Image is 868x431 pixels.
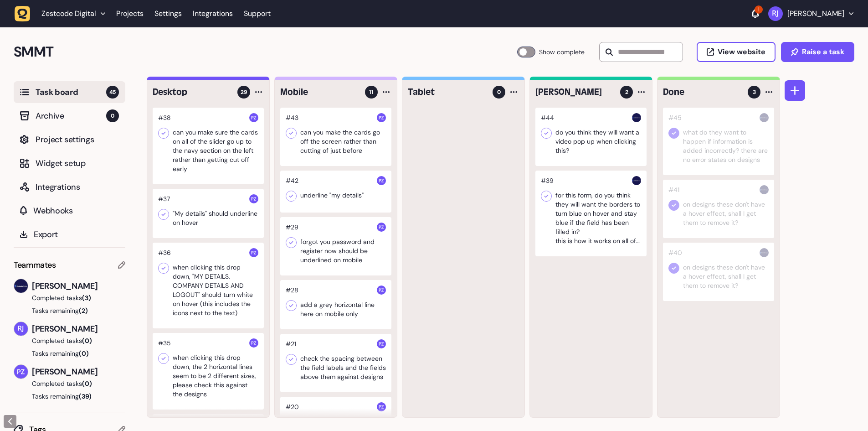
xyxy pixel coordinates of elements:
[14,365,28,379] img: Paris Zisis
[280,86,359,99] h4: Mobile
[15,5,111,22] button: Zestcode Digital
[14,152,125,174] button: Widget setup
[377,402,386,411] img: Paris Zisis
[755,5,763,14] div: 1
[153,86,231,99] h4: Desktop
[14,259,56,271] span: Teammates
[768,6,783,21] img: Riki-leigh Jones
[14,293,118,302] button: Completed tasks(3)
[14,379,118,388] button: Completed tasks(0)
[14,279,28,293] img: Harry Robinson
[82,337,92,345] span: (0)
[760,185,769,194] img: Harry Robinson
[802,48,844,56] span: Raise a task
[632,176,641,185] img: Harry Robinson
[14,392,125,401] button: Tasks remaining(39)
[377,176,386,185] img: Paris Zisis
[82,379,92,388] span: (0)
[82,294,91,302] span: (3)
[697,42,776,62] button: View website
[718,48,765,56] span: View website
[632,113,641,122] img: Harry Robinson
[497,88,501,96] span: 0
[32,365,125,378] span: [PERSON_NAME]
[14,336,118,345] button: Completed tasks(0)
[14,322,28,336] img: Riki-leigh Jones
[377,113,386,122] img: Paris Zisis
[154,5,182,22] a: Settings
[14,200,125,222] button: Webhooks
[663,86,741,99] h4: Done
[79,349,89,358] span: (0)
[781,42,854,62] button: Raise a task
[36,86,106,99] span: Task board
[14,129,125,151] button: Project settings
[34,228,119,241] span: Export
[79,392,92,400] span: (39)
[249,194,258,203] img: Paris Zisis
[41,9,96,18] span: Zestcode Digital
[14,349,125,358] button: Tasks remaining(0)
[535,86,614,99] h4: Harry
[760,113,769,122] img: Harry Robinson
[36,157,119,170] span: Widget setup
[14,176,125,198] button: Integrations
[753,88,756,96] span: 3
[14,223,125,245] button: Export
[32,280,125,292] span: [PERSON_NAME]
[14,105,125,127] button: Archive0
[36,133,119,146] span: Project settings
[36,109,106,122] span: Archive
[79,306,88,315] span: (2)
[36,181,119,193] span: Integrations
[106,86,119,99] span: 45
[14,41,517,63] h2: SMMT
[193,5,233,22] a: Integrations
[768,6,853,21] button: [PERSON_NAME]
[249,338,258,348] img: Paris Zisis
[539,47,585,57] span: Show complete
[14,306,125,315] button: Tasks remaining(2)
[116,5,144,22] a: Projects
[377,223,386,232] img: Paris Zisis
[625,88,628,96] span: 2
[33,204,119,217] span: Webhooks
[249,113,258,122] img: Paris Zisis
[408,86,486,99] h4: Tablet
[377,339,386,348] img: Paris Zisis
[377,286,386,295] img: Paris Zisis
[369,88,374,96] span: 11
[787,9,844,18] p: [PERSON_NAME]
[241,88,247,96] span: 29
[249,248,258,257] img: Paris Zisis
[244,9,271,18] a: Support
[32,322,125,335] span: [PERSON_NAME]
[14,81,125,103] button: Task board45
[106,109,119,122] span: 0
[760,248,769,257] img: Harry Robinson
